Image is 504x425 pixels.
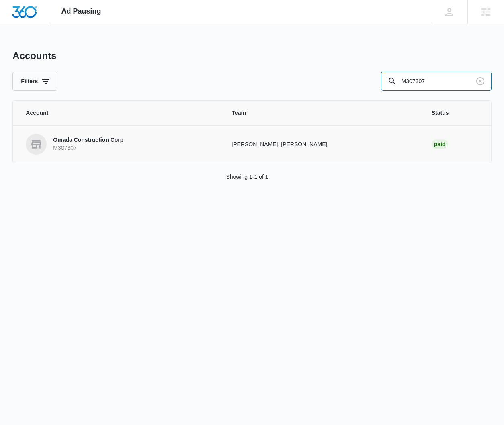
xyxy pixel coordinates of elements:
p: [PERSON_NAME], [PERSON_NAME] [232,140,412,149]
a: Omada Construction CorpM307307 [26,134,212,155]
span: Team [232,109,412,117]
p: Omada Construction Corp [53,136,123,144]
p: M307307 [53,144,123,152]
h1: Accounts [12,50,56,62]
button: Filters [12,72,57,91]
span: Status [432,109,478,117]
button: Clear [474,75,487,88]
span: Ad Pausing [61,7,101,16]
div: Paid [432,139,448,149]
input: Search By Account Number [381,72,492,91]
p: Showing 1-1 of 1 [226,173,268,181]
span: Account [26,109,212,117]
